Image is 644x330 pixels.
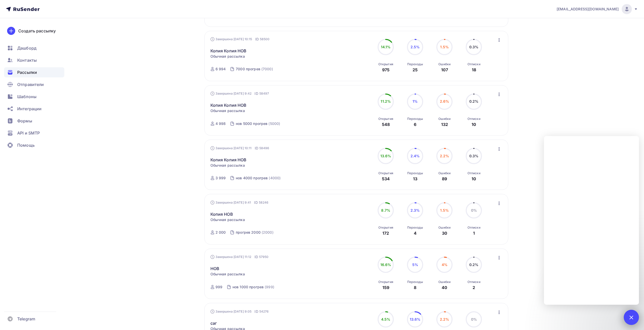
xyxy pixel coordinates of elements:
div: 30 [442,230,447,236]
span: Обычная рассылка [210,108,245,113]
span: Telegram [17,316,35,322]
span: 58246 [259,200,269,205]
span: 5% [412,262,418,267]
div: Ошибки [438,171,451,175]
div: Отписки [467,171,480,175]
div: Завершена [DATE] 11:12 [210,254,269,259]
div: 2 [473,284,475,291]
div: Создать рассылку [18,28,56,34]
div: прогрев 2000 [236,230,261,235]
a: прогрев 2000 (2000) [235,228,274,236]
div: 8 [414,284,416,291]
span: 14.1% [381,45,391,49]
div: Переходы [407,280,423,284]
a: саг [210,320,217,326]
a: Рассылки [4,67,64,77]
div: 4 [414,230,417,236]
div: Открытия [378,171,393,175]
span: 1.5% [440,45,449,49]
div: Переходы [407,62,423,66]
span: Помощь [17,142,35,148]
span: 0% [471,317,477,321]
div: Ошибки [438,226,451,230]
span: Отправители [17,81,44,87]
span: Шаблоны [17,94,36,100]
a: 7000 прогрев (7000) [235,65,274,73]
div: нов 5000 прогрев [236,121,267,126]
span: Контакты [17,57,37,63]
div: 25 [413,67,418,73]
span: Рассылки [17,69,37,75]
div: 6 [414,121,416,127]
div: нов 4000 прогрев [236,175,268,181]
div: 2 000 [216,230,226,235]
span: ID [255,37,259,42]
div: 40 [442,284,447,291]
span: Обычная рассылка [210,54,245,59]
a: Копия Копия НОВ [210,157,247,163]
div: 89 [442,176,447,182]
span: Обычная рассылка [210,217,245,222]
span: API и SMTP [17,130,40,136]
span: 58496 [259,146,269,151]
div: Открытия [378,280,393,284]
span: ID [255,309,258,314]
span: 2.4% [411,154,420,158]
span: Обычная рассылка [210,163,245,168]
span: Интеграции [17,106,42,112]
div: 548 [382,121,390,127]
div: Открытия [378,117,393,121]
span: 2.6% [440,99,449,103]
a: Копия Копия НОВ [210,48,247,54]
div: Переходы [407,226,423,230]
span: 0% [471,208,477,212]
div: (7000) [261,67,273,72]
div: 975 [382,67,389,73]
div: нов 1000 прогрев [232,284,264,290]
span: 0.2% [469,99,479,103]
a: Формы [4,116,64,126]
span: 58497 [259,91,269,96]
div: 4 998 [216,121,226,126]
div: Отписки [467,117,480,121]
div: Завершена [DATE] 9:42 [210,91,269,96]
div: 18 [472,67,476,73]
a: Шаблоны [4,92,64,102]
span: 11.2% [381,99,391,103]
div: Открытия [378,62,393,66]
a: Контакты [4,55,64,65]
a: Дашборд [4,43,64,53]
div: 172 [382,230,389,236]
span: 2.5% [411,45,420,49]
div: Ошибки [438,280,451,284]
span: Формы [17,118,32,124]
div: 132 [441,121,448,127]
div: 159 [382,284,389,291]
span: 0.2% [469,262,479,267]
span: ID [254,200,258,205]
div: 107 [441,67,448,73]
div: (2000) [262,230,274,235]
div: (5000) [268,121,280,126]
span: Дашборд [17,45,36,51]
span: 0.3% [469,154,479,158]
span: 4% [442,262,447,267]
span: Обычная рассылка [210,272,245,277]
a: Копия Копия НОВ [210,102,247,108]
div: Завершена [DATE] 10:11 [210,146,269,151]
div: 10 [472,121,476,127]
span: 13.6% [410,317,421,321]
span: 2.2% [440,317,449,321]
span: 54276 [259,309,269,314]
span: 16.6% [380,262,391,267]
div: Завершена [DATE] 10:15 [210,37,270,42]
div: (4000) [269,175,281,181]
div: 7000 прогрев [236,67,260,72]
a: [EMAIL_ADDRESS][DOMAIN_NAME] [557,4,638,14]
div: Отписки [467,226,480,230]
span: 8.7% [381,208,390,212]
div: Отписки [467,280,480,284]
div: Открытия [378,226,393,230]
a: нов 5000 прогрев (5000) [235,120,281,128]
span: 1.5% [440,208,449,212]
